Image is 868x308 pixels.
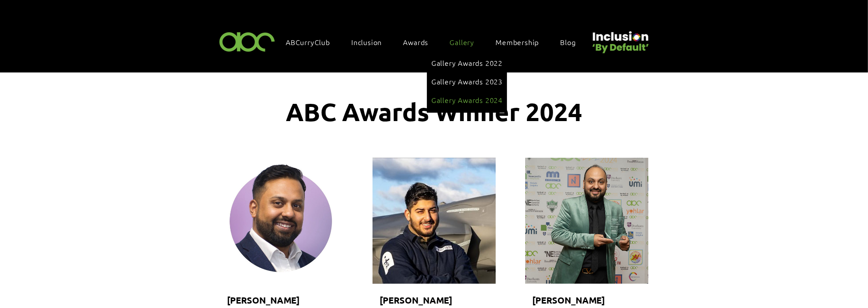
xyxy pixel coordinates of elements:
[281,33,343,51] a: ABCurryClub
[446,33,488,51] a: Gallery
[373,158,496,284] img: Akmal Akmed
[589,24,650,54] img: Untitled design (22).png
[491,33,552,51] a: Membership
[431,95,503,105] span: Gallery Awards 2024
[286,37,330,47] span: ABCurryClub
[281,33,589,51] nav: Site
[227,294,300,306] span: [PERSON_NAME]
[556,33,589,51] a: Blog
[431,58,503,68] span: Gallery Awards 2022
[431,73,503,90] a: Gallery Awards 2023
[380,294,453,306] span: [PERSON_NAME]
[399,33,442,51] div: Awards
[450,37,475,47] span: Gallery
[286,96,582,127] span: ABC Awards Winner 2024
[403,37,428,47] span: Awards
[220,158,343,284] img: Abu Ali
[217,28,278,54] img: ABC-Logo-Blank-Background-01-01-2.png
[427,50,507,113] div: Gallery
[431,91,503,108] a: Gallery Awards 2024
[525,158,649,284] img: Amit Bahanda
[561,37,576,47] span: Blog
[351,37,382,47] span: Inclusion
[495,37,539,47] span: Membership
[431,76,503,86] span: Gallery Awards 2023
[347,33,395,51] div: Inclusion
[431,54,503,71] a: Gallery Awards 2022
[533,294,605,306] span: [PERSON_NAME]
